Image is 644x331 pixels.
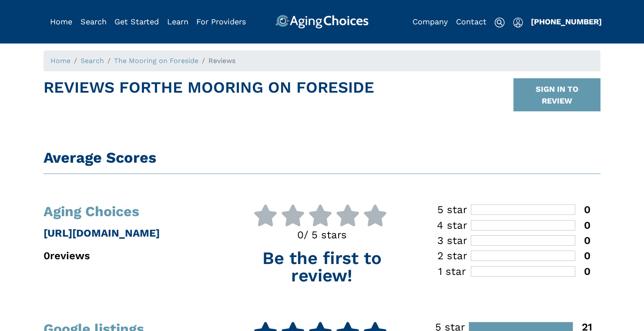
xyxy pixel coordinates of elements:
[575,220,590,231] div: 0
[44,248,221,264] p: 0 reviews
[234,250,411,284] p: Be the first to review!
[575,266,590,277] div: 0
[456,17,486,26] a: Contact
[167,17,188,26] a: Learn
[513,78,600,111] button: SIGN IN TO REVIEW
[494,17,505,28] img: search-icon.svg
[44,149,600,167] h1: Average Scores
[434,204,471,215] div: 5 star
[434,235,471,246] div: 3 star
[434,266,471,277] div: 1 star
[575,251,590,261] div: 0
[44,78,374,111] h1: Reviews For The Mooring on Foreside
[234,227,411,243] p: 0 / 5 stars
[413,17,448,26] a: Company
[513,17,523,28] img: user-icon.svg
[50,57,70,65] a: Home
[44,50,600,71] nav: breadcrumb
[196,17,246,26] a: For Providers
[44,225,221,241] p: [URL][DOMAIN_NAME]
[80,17,107,26] a: Search
[114,17,159,26] a: Get Started
[531,17,602,26] a: [PHONE_NUMBER]
[208,57,235,65] span: Reviews
[575,204,590,215] div: 0
[80,57,104,65] a: Search
[275,15,369,29] img: AgingChoices
[114,57,198,65] a: The Mooring on Foreside
[50,17,72,26] a: Home
[44,204,221,218] h1: Aging Choices
[434,251,471,261] div: 2 star
[434,220,471,231] div: 4 star
[80,15,107,29] div: Popover trigger
[575,235,590,246] div: 0
[513,15,523,29] div: Popover trigger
